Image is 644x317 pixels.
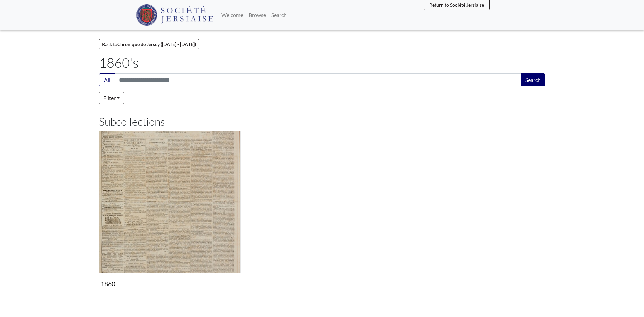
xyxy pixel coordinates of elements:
[94,131,246,301] div: Subcollection
[99,131,241,273] img: 1860
[99,115,545,128] h2: Subcollections
[269,8,289,22] a: Search
[136,3,213,28] a: Société Jersiaise logo
[429,2,484,8] span: Return to Société Jersiaise
[246,8,269,22] a: Browse
[99,73,115,86] button: All
[115,73,522,86] input: Search this collection...
[117,41,196,47] strong: Chronique de Jersey ([DATE] - [DATE])
[99,131,241,291] a: 1860 1860
[99,92,124,104] a: Filter
[136,4,213,26] img: Société Jersiaise
[99,131,545,309] section: Subcollections
[99,39,199,49] a: Back toChronique de Jersey ([DATE] - [DATE])
[219,8,246,22] a: Welcome
[521,73,545,86] button: Search
[99,55,545,71] h1: 1860's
